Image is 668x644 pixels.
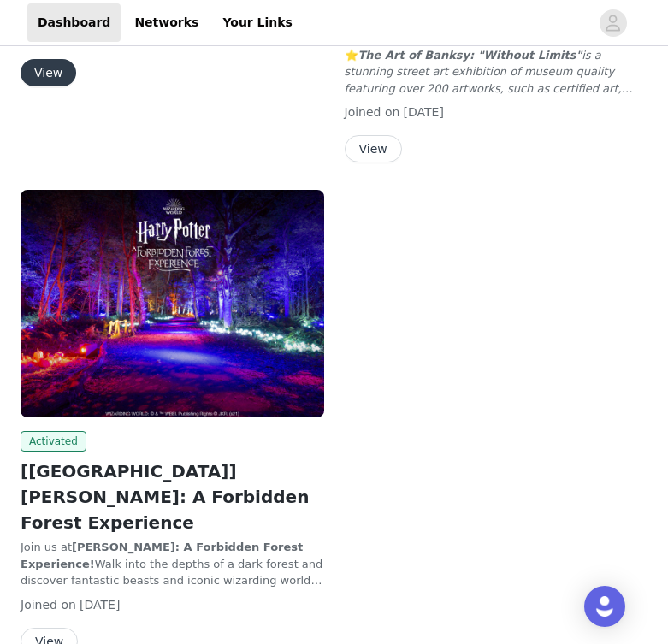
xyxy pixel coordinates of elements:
[358,49,582,62] em: The Art of Banksy: "Without Limits"
[21,458,324,535] h2: [[GEOGRAPHIC_DATA]] [PERSON_NAME]: A Forbidden Forest Experience
[212,3,303,42] a: Your Links
[21,539,324,589] p: Join us at Walk into the depths of a dark forest and discover fantastic beasts and iconic wizardi...
[80,598,120,612] span: [DATE]
[605,9,621,37] div: avatar
[21,67,76,80] a: View
[27,3,121,42] a: Dashboard
[21,190,324,417] img: Fever
[404,105,444,119] span: [DATE]
[584,586,625,627] div: Open Intercom Messenger
[345,105,400,119] span: Joined on
[21,59,76,86] button: View
[345,135,402,162] button: View
[21,541,303,570] strong: [PERSON_NAME]: A Forbidden Forest Experience!
[345,143,402,156] a: View
[21,431,86,452] span: Activated
[345,47,648,97] p: ⭐ 🤩 Visit the first Banksy museum-quality exhibition dedicated to the artistic genius 🖼️ See over...
[21,598,76,612] span: Joined on
[124,3,209,42] a: Networks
